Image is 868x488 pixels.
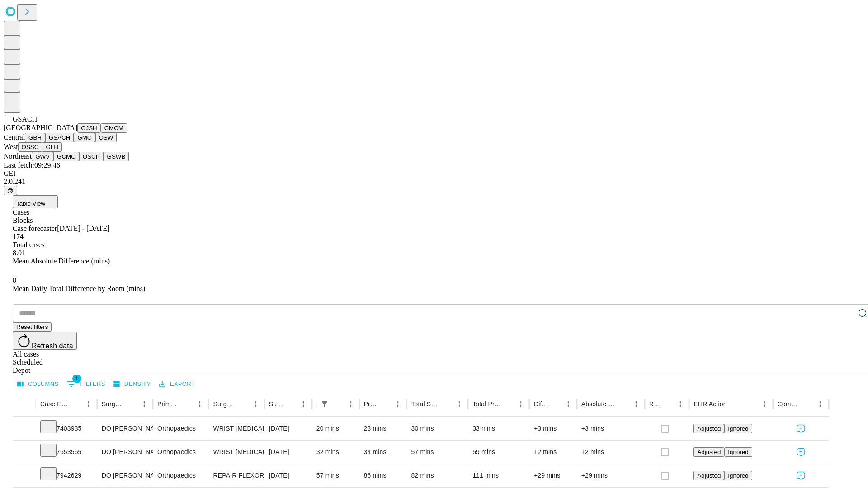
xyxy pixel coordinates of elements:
button: Menu [392,398,404,410]
div: 7653565 [40,441,93,464]
button: Menu [297,398,310,410]
div: 57 mins [316,464,355,487]
button: OSW [95,133,117,142]
button: Select columns [15,377,61,391]
div: Absolute Difference [581,400,616,408]
div: +2 mins [581,441,640,464]
button: Menu [814,398,826,410]
button: Export [157,377,197,391]
div: DO [PERSON_NAME] [PERSON_NAME] Do [102,464,148,487]
div: 7403935 [40,417,93,440]
button: Menu [514,398,527,410]
span: Adjusted [697,449,721,455]
div: Total Predicted Duration [472,400,501,408]
div: 82 mins [411,464,463,487]
span: 174 [13,233,24,240]
button: Menu [344,398,357,410]
div: 111 mins [472,464,525,487]
button: Sort [237,398,250,410]
button: Sort [379,398,392,410]
div: REPAIR FLEXOR TENDON HAND PRIMARY [213,464,259,487]
button: GBH [25,133,45,142]
button: Sort [125,398,138,410]
span: @ [7,187,14,194]
button: Show filters [65,377,108,391]
button: Sort [549,398,562,410]
span: Last fetch: 09:29:46 [4,161,60,169]
span: Ignored [728,449,748,455]
button: Sort [440,398,453,410]
button: Menu [250,398,262,410]
div: +29 mins [534,464,572,487]
button: Show filters [318,398,331,410]
button: Expand [18,421,31,437]
button: Adjusted [693,471,724,480]
span: Northeast [4,152,32,160]
button: GSACH [45,133,74,142]
div: 86 mins [364,464,402,487]
span: Adjusted [697,425,721,432]
div: 33 mins [472,417,525,440]
div: 1 active filter [318,398,331,410]
span: [GEOGRAPHIC_DATA] [4,124,77,131]
button: Adjusted [693,424,724,433]
span: Adjusted [697,472,721,479]
button: Ignored [724,471,752,480]
span: Table View [16,200,45,207]
button: Menu [562,398,575,410]
div: [DATE] [269,417,307,440]
span: Case forecaster [13,225,57,232]
button: @ [4,186,17,195]
button: Sort [617,398,630,410]
div: Predicted In Room Duration [364,400,378,408]
button: Menu [138,398,151,410]
div: WRIST [MEDICAL_DATA] SURGERY RELEASE TRANSVERSE [MEDICAL_DATA] LIGAMENT [213,441,259,464]
div: 30 mins [411,417,463,440]
div: 32 mins [316,441,355,464]
div: +3 mins [534,417,572,440]
button: Sort [801,398,814,410]
button: Expand [18,445,31,460]
div: [DATE] [269,441,307,464]
button: GSWB [104,152,129,161]
span: [DATE] - [DATE] [57,225,109,232]
span: Refresh data [32,342,73,350]
button: Menu [674,398,687,410]
div: +2 mins [534,441,572,464]
div: 20 mins [316,417,355,440]
span: Reset filters [16,324,48,330]
button: Adjusted [693,447,724,457]
button: Table View [13,195,58,208]
span: 8 [13,277,16,284]
div: 34 mins [364,441,402,464]
button: OSSC [18,142,42,152]
span: Mean Daily Total Difference by Room (mins) [13,285,145,292]
button: Sort [728,398,741,410]
button: Menu [630,398,642,410]
div: [DATE] [269,464,307,487]
button: Menu [193,398,206,410]
button: GWV [32,152,53,161]
div: Scheduled In Room Duration [316,400,317,408]
span: Ignored [728,425,748,432]
div: DO [PERSON_NAME] [PERSON_NAME] Do [102,441,148,464]
button: Sort [70,398,82,410]
div: GEI [4,169,864,178]
button: Expand [18,468,31,484]
div: Surgery Name [213,400,236,408]
button: GCMC [53,152,79,161]
div: 59 mins [472,441,525,464]
div: Orthopaedics [157,417,204,440]
div: Comments [778,400,800,408]
span: Central [4,133,25,141]
div: 23 mins [364,417,402,440]
div: 57 mins [411,441,463,464]
div: +3 mins [581,417,640,440]
span: 8.01 [13,249,25,257]
span: Total cases [13,241,44,249]
span: Mean Absolute Difference (mins) [13,257,110,265]
button: GLH [42,142,61,152]
button: Ignored [724,424,752,433]
button: Sort [332,398,344,410]
span: West [4,143,18,150]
